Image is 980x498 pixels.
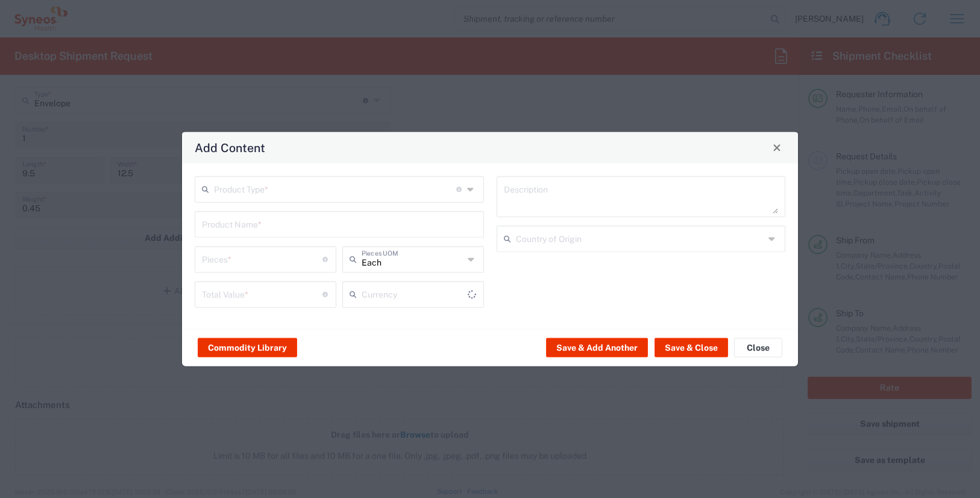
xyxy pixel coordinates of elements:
button: Close [768,139,785,156]
button: Close [734,338,782,357]
button: Save & Close [655,338,728,357]
button: Commodity Library [198,338,297,357]
h4: Add Content [195,139,265,156]
button: Save & Add Another [546,338,648,357]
